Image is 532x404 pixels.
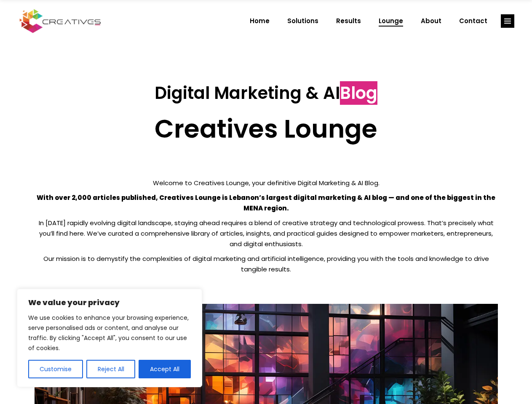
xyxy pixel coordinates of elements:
[501,14,514,28] a: link
[287,10,318,32] span: Solutions
[336,10,361,32] span: Results
[35,178,498,188] p: Welcome to Creatives Lounge, your definitive Digital Marketing & AI Blog.
[37,193,495,213] strong: With over 2,000 articles published, Creatives Lounge is Lebanon’s largest digital marketing & AI ...
[241,10,278,32] a: Home
[28,360,83,378] button: Customise
[35,114,498,144] h2: Creatives Lounge
[28,313,191,353] p: We use cookies to enhance your browsing experience, serve personalised ads or content, and analys...
[450,10,496,32] a: Contact
[35,253,498,274] p: Our mission is to demystify the complexities of digital marketing and artificial intelligence, pr...
[250,10,270,32] span: Home
[35,218,498,249] p: In [DATE] rapidly evolving digital landscape, staying ahead requires a blend of creative strategy...
[139,360,191,378] button: Accept All
[278,10,327,32] a: Solutions
[327,10,370,32] a: Results
[35,83,498,103] h3: Digital Marketing & AI
[379,10,403,32] span: Lounge
[370,10,412,32] a: Lounge
[412,10,450,32] a: About
[340,81,377,105] span: Blog
[459,10,487,32] span: Contact
[17,289,202,387] div: We value your privacy
[86,360,136,378] button: Reject All
[28,298,191,308] p: We value your privacy
[18,8,103,34] img: Creatives
[421,10,441,32] span: About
